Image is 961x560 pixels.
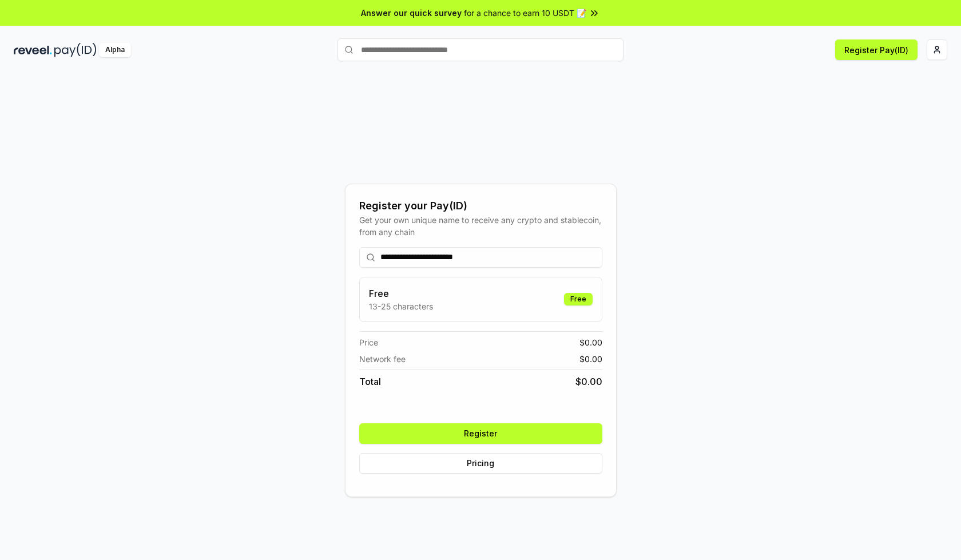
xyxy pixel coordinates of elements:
div: Register your Pay(ID) [359,198,602,214]
span: for a chance to earn 10 USDT 📝 [464,7,586,19]
span: Answer our quick survey [361,7,462,19]
span: Total [359,375,381,388]
h3: Free [369,287,433,300]
img: reveel_dark [14,43,52,57]
div: Free [564,293,593,305]
span: $ 0.00 [575,375,602,388]
button: Pricing [359,453,602,474]
span: Network fee [359,353,406,365]
span: $ 0.00 [579,353,602,365]
div: Alpha [99,43,131,57]
span: Price [359,336,378,348]
img: pay_id [54,43,97,57]
p: 13-25 characters [369,300,433,312]
button: Register Pay(ID) [835,39,918,60]
span: $ 0.00 [579,336,602,348]
div: Get your own unique name to receive any crypto and stablecoin, from any chain [359,214,602,238]
button: Register [359,423,602,444]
